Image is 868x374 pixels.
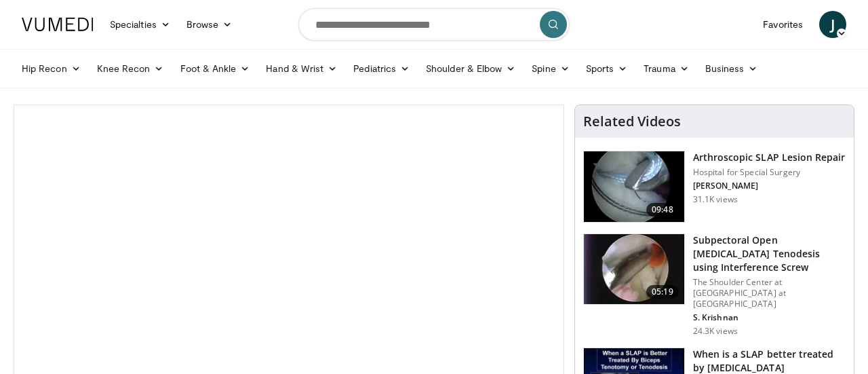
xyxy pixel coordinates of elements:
img: VuMedi Logo [22,18,94,31]
a: Pediatrics [345,55,418,82]
input: Search topics, interventions [298,8,570,41]
h3: Subpectoral Open [MEDICAL_DATA] Tenodesis using Interference Screw [693,233,846,274]
p: The Shoulder Center at [GEOGRAPHIC_DATA] at [GEOGRAPHIC_DATA] [693,277,846,310]
a: Favorites [755,11,811,38]
h3: Arthroscopic SLAP Lesion Repair [693,151,846,164]
a: Hip Recon [14,55,89,82]
span: 05:19 [646,285,679,299]
a: J [819,11,846,38]
p: [PERSON_NAME] [693,181,846,191]
span: 09:48 [646,203,679,217]
h4: Related Videos [583,113,681,130]
a: Sports [578,55,636,82]
a: Trauma [635,55,697,82]
img: 6871_3.png.150x105_q85_crop-smart_upscale.jpg [584,151,684,222]
a: 09:48 Arthroscopic SLAP Lesion Repair Hospital for Special Surgery [PERSON_NAME] 31.1K views [583,151,846,223]
a: Shoulder & Elbow [418,55,524,82]
a: Specialties [102,11,178,38]
p: 31.1K views [693,194,738,205]
a: Knee Recon [89,55,172,82]
img: krish3_3.png.150x105_q85_crop-smart_upscale.jpg [584,234,684,305]
a: Hand & Wrist [258,55,345,82]
a: Browse [178,11,241,38]
p: 24.3K views [693,326,738,337]
a: Spine [524,55,577,82]
a: 05:19 Subpectoral Open [MEDICAL_DATA] Tenodesis using Interference Screw The Shoulder Center at [... [583,233,846,337]
p: Hospital for Special Surgery [693,167,846,178]
a: Business [697,55,766,82]
p: S. Krishnan [693,312,846,323]
a: Foot & Ankle [172,55,258,82]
